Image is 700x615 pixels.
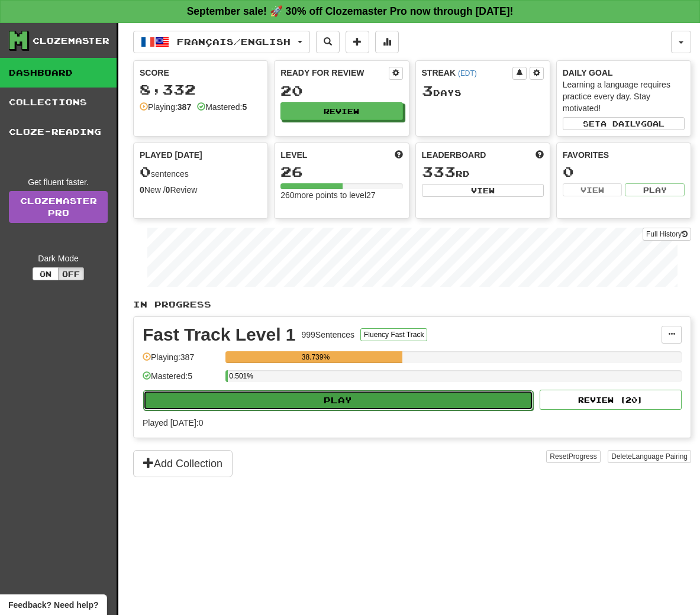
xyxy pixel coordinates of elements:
[9,176,108,188] div: Get fluent faster.
[280,67,388,79] div: Ready for Review
[9,253,108,264] div: Dark Mode
[197,101,247,113] div: Mastered:
[280,102,402,120] button: Review
[166,185,170,195] strong: 0
[143,326,296,344] div: Fast Track Level 1
[140,149,202,161] span: Played [DATE]
[280,189,402,201] div: 260 more points to level 27
[133,450,233,477] button: Add Collection
[178,102,191,112] strong: 387
[422,83,544,99] div: Day s
[625,183,685,196] button: Play
[536,149,544,161] span: This week in points, UTC
[346,31,369,53] button: Add sentence to collection
[563,164,685,179] div: 0
[143,418,203,428] span: Played [DATE]: 0
[280,83,402,98] div: 20
[563,117,685,130] button: Seta dailygoal
[140,82,262,97] div: 8,332
[422,163,456,180] span: 333
[540,390,682,410] button: Review (20)
[422,184,544,197] button: View
[33,267,59,280] button: On
[563,183,622,196] button: View
[8,599,98,611] span: Open feedback widget
[360,328,427,341] button: Fluency Fast Track
[643,228,691,241] button: Full History
[140,185,144,195] strong: 0
[140,101,191,113] div: Playing:
[187,5,514,17] strong: September sale! 🚀 30% off Clozemaster Pro now through [DATE]!
[458,69,477,77] a: (EDT)
[608,450,691,463] button: DeleteLanguage Pairing
[140,184,262,196] div: New / Review
[280,164,402,179] div: 26
[395,149,403,161] span: Score more points to level up
[140,67,262,79] div: Score
[316,31,340,53] button: Search sentences
[422,164,544,180] div: rd
[242,102,247,112] strong: 5
[569,452,597,461] span: Progress
[143,390,533,410] button: Play
[563,79,685,114] div: Learning a language requires practice every day. Stay motivated!
[302,329,355,341] div: 999 Sentences
[229,351,402,363] div: 38.739%
[546,450,600,463] button: ResetProgress
[133,31,310,53] button: Français/English
[422,82,433,99] span: 3
[140,163,151,180] span: 0
[422,67,512,79] div: Streak
[143,351,220,371] div: Playing: 387
[143,370,220,390] div: Mastered: 5
[563,149,685,161] div: Favorites
[140,164,262,180] div: sentences
[33,35,109,47] div: Clozemaster
[601,119,641,128] span: a daily
[563,67,685,79] div: Daily Goal
[422,149,486,161] span: Leaderboard
[58,267,84,280] button: Off
[280,149,307,161] span: Level
[9,191,108,223] a: ClozemasterPro
[177,37,291,47] span: Français / English
[375,31,399,53] button: More stats
[133,299,691,310] p: In Progress
[632,452,688,461] span: Language Pairing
